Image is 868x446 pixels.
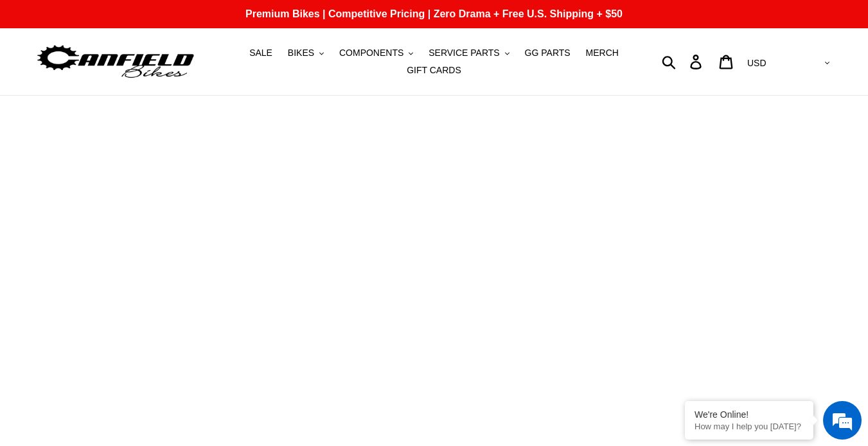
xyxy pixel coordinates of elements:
div: We're Online! [695,409,804,420]
a: GIFT CARDS [400,62,468,79]
p: How may I help you today? [695,422,804,431]
a: MERCH [580,44,625,62]
span: MERCH [586,48,619,58]
span: SALE [249,48,272,58]
a: GG PARTS [518,44,577,62]
span: GG PARTS [525,48,571,58]
span: GIFT CARDS [407,65,461,76]
button: COMPONENTS [333,44,420,62]
a: SALE [243,44,279,62]
span: SERVICE PARTS [429,48,499,58]
span: BIKES [288,48,314,58]
button: BIKES [281,44,330,62]
button: SERVICE PARTS [422,44,515,62]
img: Canfield Bikes [35,42,196,82]
span: COMPONENTS [339,48,403,58]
